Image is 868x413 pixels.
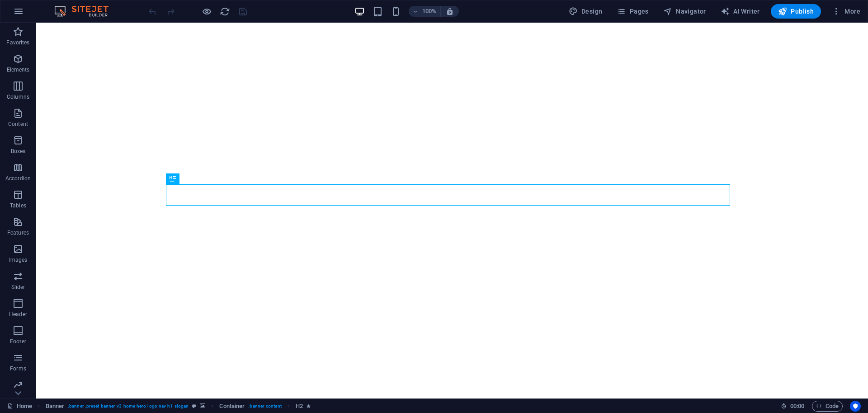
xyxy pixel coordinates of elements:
[8,120,28,128] p: Content
[850,401,861,412] button: Usercentrics
[68,401,189,412] span: . banner .preset-banner-v3-home-hero-logo-nav-h1-slogan
[7,401,32,412] a: Click to cancel selection. Double-click to open Pages
[10,338,26,345] p: Footer
[781,401,805,412] h6: Session time
[10,365,26,372] p: Forms
[7,66,30,73] p: Elements
[296,401,303,412] span: Click to select. Double-click to edit
[219,401,245,412] span: Click to select. Double-click to edit
[816,401,839,412] span: Code
[832,7,860,16] span: More
[828,4,864,19] button: More
[307,403,311,408] i: Element contains an animation
[192,403,196,408] i: This element is a customizable preset
[812,401,843,412] button: Code
[7,229,29,236] p: Features
[36,23,868,399] iframe: To enrich screen reader interactions, please activate Accessibility in Grammarly extension settings
[11,283,25,291] p: Slider
[200,403,205,408] i: This element contains a background
[9,256,28,264] p: Images
[10,202,26,209] p: Tables
[5,175,31,182] p: Accordion
[248,401,281,412] span: . banner-content
[6,39,29,46] p: Favorites
[7,93,29,101] p: Columns
[797,403,798,409] span: :
[46,401,65,412] span: Click to select. Double-click to edit
[46,401,311,412] nav: breadcrumb
[790,401,804,412] span: 00 00
[11,148,26,155] p: Boxes
[9,311,27,318] p: Header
